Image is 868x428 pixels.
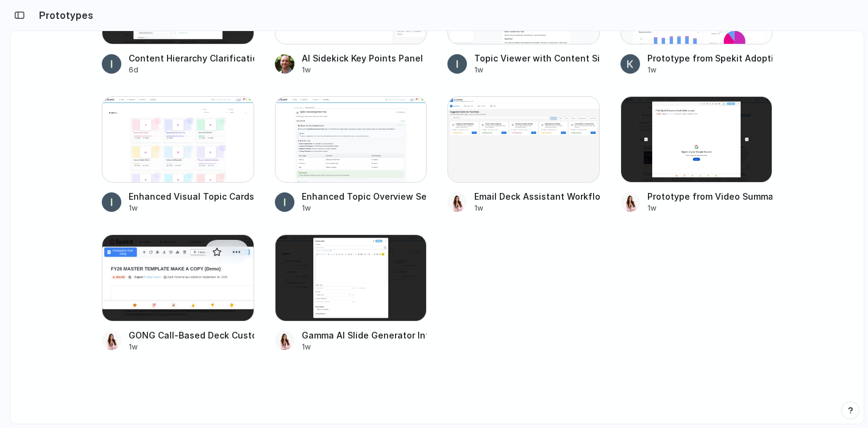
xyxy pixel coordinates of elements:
[302,203,427,214] div: 1w
[621,96,773,214] a: Prototype from Video SummaryPrototype from Video Summary1w
[275,234,427,352] a: Gamma AI Slide Generator IntegrationGamma AI Slide Generator Integration1w
[129,203,254,214] div: 1w
[474,52,600,65] div: Topic Viewer with Content Sidepanel
[302,65,423,75] div: 1w
[302,52,423,65] div: AI Sidekick Key Points Panel
[647,65,773,75] div: 1w
[302,190,427,203] div: Enhanced Topic Overview Section
[302,329,427,342] div: Gamma AI Slide Generator Integration
[129,65,254,75] div: 6d
[34,8,93,23] h2: Prototypes
[647,203,773,214] div: 1w
[129,190,254,203] div: Enhanced Visual Topic Cards
[647,52,773,65] div: Prototype from Spekit Adoption Dashboard
[474,203,600,214] div: 1w
[474,65,600,75] div: 1w
[102,96,254,214] a: Enhanced Visual Topic CardsEnhanced Visual Topic Cards1w
[302,342,427,353] div: 1w
[129,52,254,65] div: Content Hierarchy Clarification Tool
[102,234,254,352] a: GONG Call-Based Deck CustomizerGONG Call-Based Deck Customizer1w
[474,190,600,203] div: Email Deck Assistant Workflow
[129,329,254,342] div: GONG Call-Based Deck Customizer
[647,190,773,203] div: Prototype from Video Summary
[275,96,427,214] a: Enhanced Topic Overview SectionEnhanced Topic Overview Section1w
[447,96,600,214] a: Email Deck Assistant WorkflowEmail Deck Assistant Workflow1w
[129,342,254,353] div: 1w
